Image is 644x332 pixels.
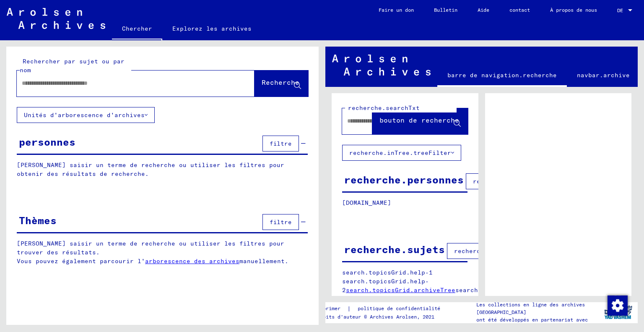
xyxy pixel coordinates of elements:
[358,305,440,311] font: politique de confidentialité
[342,277,429,294] font: search.topicsGrid.help-2
[509,7,530,13] font: contact
[145,257,239,265] a: arborescence des archives
[270,140,292,147] font: filtre
[262,136,299,152] button: filtre
[162,18,262,39] a: Explorez les archives
[447,71,557,79] font: barre de navigation.recherche
[379,116,459,124] font: bouton de recherche
[342,269,433,276] font: search.topicsGrid.help-1
[473,178,582,185] font: recherche.columnFilter.filter
[379,7,414,13] font: Faire un don
[17,107,155,123] button: Unités d'arborescence d'archives
[20,58,125,74] font: Rechercher par sujet ou par nom
[112,18,162,40] a: Chercher
[17,240,284,256] font: [PERSON_NAME] saisir un terme de recherche ou utiliser les filtres pour trouver des résultats.
[19,136,75,148] font: personnes
[349,149,451,157] font: recherche.inTree.treeFilter
[437,65,567,87] a: barre de navigation.recherche
[24,111,145,119] font: Unités d'arborescence d'archives
[17,257,145,265] font: Vous pouvez également parcourir l'
[454,247,563,255] font: recherche.columnFilter.filter
[342,199,391,207] font: [DOMAIN_NAME]
[348,104,420,112] font: recherche.searchTxt
[19,214,57,227] font: Thèmes
[17,161,284,178] font: [PERSON_NAME] saisir un terme de recherche ou utiliser les filtres pour obtenir des résultats de ...
[270,218,292,226] font: filtre
[434,7,457,13] font: Bulletin
[608,295,628,316] img: Modifier le consentement
[317,314,434,320] font: Droits d'auteur © Archives Arolsen, 2021
[262,78,299,86] font: Recherche
[567,65,640,85] a: navbar.archive
[317,305,340,311] font: imprimer
[262,214,299,230] button: filtre
[550,7,597,13] font: À propos de nous
[346,286,455,294] a: search.topicsGrid.archiveTree
[455,286,572,294] font: search.topicsGrid.manuellement.
[344,243,445,256] font: recherche.sujets
[602,302,634,323] img: yv_logo.png
[466,173,589,189] button: recherche.columnFilter.filter
[254,71,308,97] button: Recherche
[372,108,468,134] button: bouton de recherche
[577,71,630,79] font: navbar.archive
[347,305,351,312] font: |
[351,304,450,313] a: politique de confidentialité
[239,257,288,265] font: manuellement.
[447,243,570,259] button: recherche.columnFilter.filter
[122,25,152,32] font: Chercher
[344,173,464,186] font: recherche.personnes
[478,7,489,13] font: Aide
[317,304,347,313] a: imprimer
[172,25,252,32] font: Explorez les archives
[617,7,623,13] font: DE
[476,316,588,323] font: ont été développés en partenariat avec
[342,145,461,161] button: recherche.inTree.treeFilter
[7,8,105,29] img: Arolsen_neg.svg
[332,55,431,76] img: Arolsen_neg.svg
